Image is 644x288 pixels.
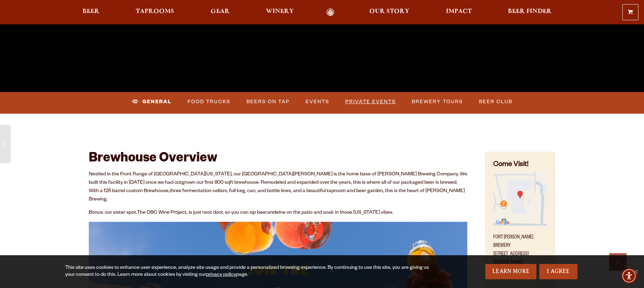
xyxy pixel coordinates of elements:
a: Beer Club [476,94,515,110]
a: General [129,94,174,110]
a: Private Events [343,94,399,110]
a: Learn More [485,264,536,279]
a: Odell Home [317,8,343,16]
span: Winery [266,9,294,14]
h4: Come Visit! [493,160,547,170]
a: Winery [261,8,298,16]
a: Food Trucks [185,94,233,110]
a: Taprooms [131,8,179,16]
a: Events [303,94,332,110]
a: Scroll to top [609,253,627,271]
span: Taprooms [136,9,174,14]
a: Beer [78,8,104,16]
em: and [267,210,275,216]
a: Our Story [365,8,414,16]
span: Impact [446,9,472,14]
a: The OBC Wine Project [137,210,187,216]
a: I Agree [539,264,578,279]
img: Small thumbnail of location on map [493,172,547,225]
a: privacy policy [206,272,236,278]
p: Bonus: our sister spot, , is just next door, so you can sip beer wine on the patio and soak in th... [89,209,468,217]
a: Brewery Tours [409,94,466,110]
a: Impact [441,8,476,16]
span: Beer [83,9,100,14]
span: Beer Finder [508,9,552,14]
span: three fermentation cellars, full keg, can, and bottle lines, and a beautiful taproom and beer gar... [89,189,465,203]
p: Nestled in the Front Range of [GEOGRAPHIC_DATA][US_STATE], our [GEOGRAPHIC_DATA][PERSON_NAME] is ... [89,170,468,204]
a: Find on Google Maps (opens in a new window) [493,222,547,228]
span: Our Story [369,9,409,14]
h2: Brewhouse Overview [89,152,468,167]
a: Gear [206,8,234,16]
div: This site uses cookies to enhance user experience, analyze site usage and provide a personalized ... [65,265,431,279]
a: Beer Finder [503,8,556,16]
div: Accessibility Menu [621,268,637,283]
span: Gear [211,9,230,14]
p: Fort [PERSON_NAME] Brewery [STREET_ADDRESS][PERSON_NAME] [493,229,547,267]
a: Beers on Tap [244,94,292,110]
